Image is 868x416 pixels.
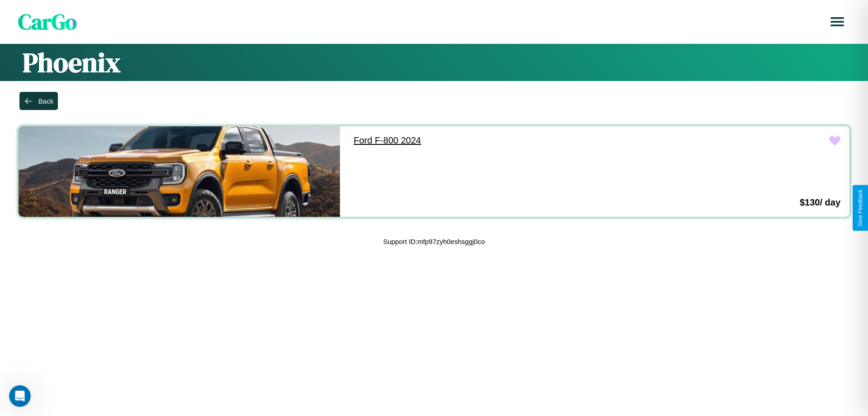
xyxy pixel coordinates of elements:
[9,385,31,407] iframe: Intercom live chat
[383,235,485,248] p: Support ID: mfp97zyh0eshsggj0co
[857,190,863,226] div: Give Feedback
[38,97,53,105] div: Back
[23,44,845,81] h1: Phoenix
[18,7,77,37] span: CarGo
[800,197,840,208] h3: $ 130 / day
[344,126,666,155] a: Ford F-800 2024
[825,9,850,34] button: Open menu
[19,92,58,110] button: Back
